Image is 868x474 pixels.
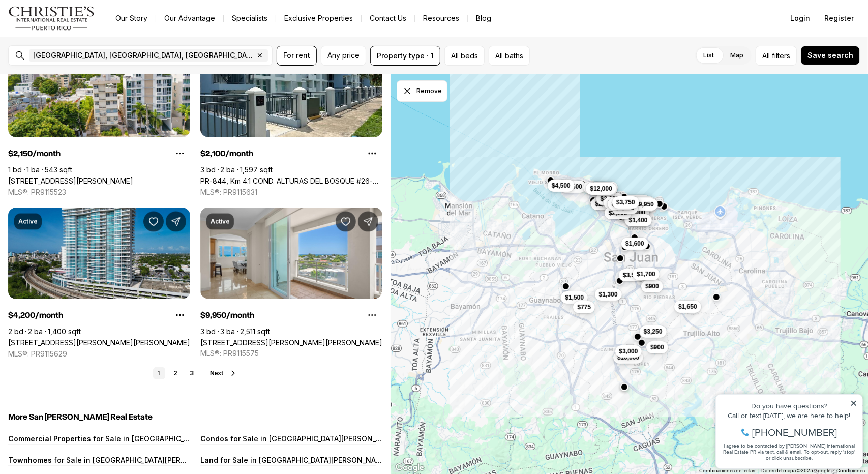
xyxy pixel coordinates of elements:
[552,181,571,189] span: $4,500
[52,456,223,464] p: for Sale in [GEOGRAPHIC_DATA][PERSON_NAME]
[590,185,612,193] span: $12,000
[143,212,164,232] button: Save Property: 48 LUIS MUÑOZ RIVERA
[594,288,621,300] button: $1,300
[722,46,752,65] label: Map
[600,195,619,203] span: $3,000
[8,176,133,186] a: 1422 WILSONN AVENUE AVE #501, SAN JUAN PR, 00907
[645,282,659,290] span: $900
[42,48,127,58] span: [PHONE_NUMBER]
[362,11,414,25] button: Contact Us
[635,200,654,209] span: $9,950
[583,182,610,194] button: $6,250
[586,183,616,195] button: $12,000
[596,192,623,204] button: $4,000
[8,412,382,422] h5: More San [PERSON_NAME] Real Estate
[587,183,617,195] button: $10,000
[626,208,645,216] span: $5,000
[277,46,317,66] button: For rent
[756,46,797,66] button: Allfilters
[444,46,485,66] button: All beds
[8,434,91,443] p: Commercial Properties
[561,291,588,304] button: $1,500
[415,11,467,25] a: Resources
[633,268,660,280] button: $1,700
[200,434,399,443] a: Condos for Sale in [GEOGRAPHIC_DATA][PERSON_NAME]
[611,202,638,214] button: $4,950
[321,46,366,66] button: Any price
[153,367,198,379] nav: Pagination
[11,33,147,40] div: Call or text [DATE], we are here to help!
[641,280,663,292] button: $900
[8,6,95,31] img: logo
[619,347,638,355] span: $3,000
[565,293,584,302] span: $1,500
[596,193,623,205] button: $3,000
[107,11,156,25] a: Our Story
[613,351,643,364] button: $10,000
[573,301,595,313] button: $775
[772,50,790,61] span: filters
[616,198,635,206] span: $3,750
[276,11,361,25] a: Exclusive Properties
[156,11,223,25] a: Our Advantage
[13,63,145,82] span: I agree to be contacted by [PERSON_NAME] International Real Estate PR via text, call & email. To ...
[646,341,668,353] button: $900
[807,51,853,60] span: Save search
[639,325,666,337] button: $3,250
[619,269,646,281] button: $3,500
[624,214,651,226] button: $1,400
[608,198,635,210] button: $2,900
[33,51,254,60] span: [GEOGRAPHIC_DATA], [GEOGRAPHIC_DATA], [GEOGRAPHIC_DATA]
[612,200,631,208] span: $2,900
[327,51,360,60] span: Any price
[784,8,816,28] button: Login
[577,303,591,311] span: $775
[8,456,52,464] p: Townhomes
[591,181,618,193] button: $2,500
[210,370,223,377] span: Next
[8,456,223,464] a: Townhomes for Sale in [GEOGRAPHIC_DATA][PERSON_NAME]
[91,434,262,443] p: for Sale in [GEOGRAPHIC_DATA][PERSON_NAME]
[615,204,634,212] span: $4,950
[762,50,770,61] span: All
[615,345,642,358] button: $3,000
[818,8,860,28] button: Register
[166,212,186,232] button: Share Property
[489,46,530,66] button: All baths
[283,51,310,60] span: For rent
[200,176,382,186] a: PR-844, Km 4.1 COND. ALTURAS DEL BOSQUE #26-03, SAN JUAN PR, 00926
[200,456,389,464] a: Land for Sale in [GEOGRAPHIC_DATA][PERSON_NAME]
[625,240,644,248] span: $1,600
[623,195,650,207] button: $2,900
[622,206,649,218] button: $5,000
[186,367,198,379] a: 3
[8,338,190,347] a: 48 LUIS MUÑOZ RIVERA, SAN JUAN PR, 00918
[397,80,447,102] button: Dismiss drawing
[595,200,614,208] span: $2,850
[621,238,648,250] button: $1,600
[8,434,262,443] a: Commercial Properties for Sale in [GEOGRAPHIC_DATA][PERSON_NAME]
[824,14,854,22] span: Register
[336,212,356,232] button: Save Property: 20 CARRION COURT #602
[370,46,440,66] button: Property type · 1
[801,46,860,65] button: Save search
[628,216,647,224] span: $1,400
[643,327,662,335] span: $3,250
[218,456,389,464] p: for Sale in [GEOGRAPHIC_DATA][PERSON_NAME]
[169,367,182,379] a: 2
[612,196,639,208] button: $3,750
[362,305,382,325] button: Property options
[224,11,276,25] a: Specialists
[563,183,582,191] span: $3,500
[170,143,190,164] button: Property options
[200,434,228,443] p: Condos
[695,46,722,65] label: List
[200,456,218,464] p: Land
[628,196,655,209] button: $7,000
[637,270,655,278] span: $1,700
[559,181,586,193] button: $3,500
[598,290,617,298] span: $1,300
[11,23,147,30] div: Do you have questions?
[153,367,165,379] a: 1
